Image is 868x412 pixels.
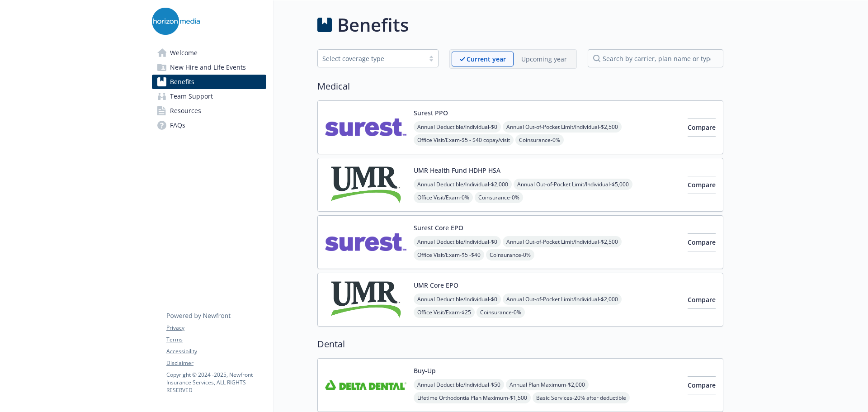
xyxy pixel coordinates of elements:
span: Welcome [170,46,198,60]
span: FAQs [170,118,185,133]
img: Surest carrier logo [325,223,406,261]
span: Office Visit/Exam - 0% [414,192,473,203]
span: Annual Out-of-Pocket Limit/Individual - $5,000 [514,179,632,190]
span: Annual Deductible/Individual - $50 [414,379,504,390]
a: Accessibility [166,347,266,355]
span: Office Visit/Exam - $5 - $40 copay/visit [414,134,514,146]
span: Annual Deductible/Individual - $0 [414,236,501,247]
button: Compare [688,376,716,394]
span: Coinsurance - 0% [475,192,523,203]
span: Compare [688,123,716,132]
span: Team Support [170,89,213,104]
a: Benefits [152,75,266,89]
a: Welcome [152,46,266,60]
h1: Benefits [337,11,409,38]
h2: Medical [317,80,723,93]
span: Lifetime Orthodontia Plan Maximum - $1,500 [414,392,531,403]
span: Annual Out-of-Pocket Limit/Individual - $2,000 [503,294,622,305]
img: UMR carrier logo [325,280,406,319]
span: Compare [688,381,716,389]
span: Annual Deductible/Individual - $0 [414,121,501,133]
span: Benefits [170,75,194,89]
a: Resources [152,104,266,118]
span: Coinsurance - 0% [486,249,534,260]
button: Compare [688,176,716,194]
a: New Hire and Life Events [152,60,266,75]
button: Surest Core EPO [414,223,463,232]
span: Annual Plan Maximum - $2,000 [506,379,589,390]
img: Delta Dental Insurance Company carrier logo [325,366,406,404]
p: Current year [467,54,506,64]
button: UMR Health Fund HDHP HSA [414,166,500,175]
span: Annual Out-of-Pocket Limit/Individual - $2,500 [503,121,622,133]
img: UMR carrier logo [325,166,406,204]
a: Team Support [152,89,266,104]
span: Basic Services - 20% after deductible [533,392,630,403]
span: Resources [170,104,201,118]
span: Annual Deductible/Individual - $2,000 [414,179,512,190]
span: Compare [688,238,716,246]
a: Privacy [166,324,266,332]
button: Buy-Up [414,366,436,375]
button: UMR Core EPO [414,280,458,290]
span: Office Visit/Exam - $5 -$40 [414,249,484,260]
p: Copyright © 2024 - 2025 , Newfront Insurance Services, ALL RIGHTS RESERVED [166,371,266,394]
a: Disclaimer [166,359,266,367]
span: Annual Out-of-Pocket Limit/Individual - $2,500 [503,236,622,247]
a: Terms [166,336,266,344]
button: Compare [688,291,716,309]
span: Annual Deductible/Individual - $0 [414,294,501,305]
div: Select coverage type [322,54,420,63]
button: Compare [688,233,716,251]
p: Upcoming year [521,54,567,64]
h2: Dental [317,337,723,351]
span: Compare [688,295,716,304]
span: Compare [688,180,716,189]
span: Office Visit/Exam - $25 [414,307,475,318]
img: Surest carrier logo [325,108,406,147]
span: Coinsurance - 0% [476,307,525,318]
span: New Hire and Life Events [170,60,246,75]
button: Surest PPO [414,108,448,118]
input: search by carrier, plan name or type [588,49,723,67]
a: FAQs [152,118,266,133]
button: Compare [688,118,716,137]
span: Coinsurance - 0% [515,134,564,146]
